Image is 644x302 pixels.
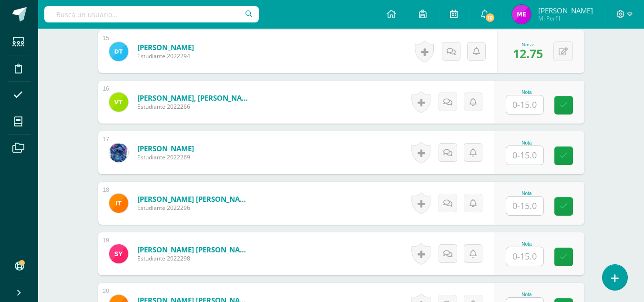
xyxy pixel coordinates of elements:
div: Nota [506,292,548,297]
span: Estudiante 2022294 [137,52,194,60]
img: e7730788e8f206745f5132894aa8037a.png [109,93,128,112]
input: Busca un usuario... [44,6,259,22]
a: [PERSON_NAME] [PERSON_NAME] [137,194,252,204]
div: Nota [506,191,548,196]
img: f0e654219e4525b0f5d703f555697591.png [512,5,531,24]
span: Estudiante 2022298 [137,254,252,262]
input: 0-15.0 [506,247,543,266]
span: 10 [485,12,495,23]
div: Nota [506,90,548,95]
img: 2e9751886809ccb131ccb14e8002cfd8.png [109,194,128,213]
span: 12.75 [513,45,543,62]
a: [PERSON_NAME], [PERSON_NAME] [137,93,252,103]
img: 0927c29d5ab020248b818dee2c25392f.png [109,42,128,61]
img: 54b23b6154722f9f6becccd9b44b30e1.png [109,143,128,162]
input: 0-15.0 [506,95,543,114]
span: Estudiante 2022269 [137,153,194,161]
span: [PERSON_NAME] [538,6,593,15]
a: [PERSON_NAME] [137,42,194,52]
span: Estudiante 2022296 [137,204,252,212]
a: [PERSON_NAME] [137,144,194,153]
div: Nota [506,241,548,247]
input: 0-15.0 [506,146,543,165]
div: Nota: [513,41,543,48]
a: [PERSON_NAME] [PERSON_NAME] [137,245,252,254]
img: 0aa53c0745a0659898462b4f1c47c08b.png [109,244,128,263]
input: 0-15.0 [506,197,543,215]
span: Estudiante 2022266 [137,103,252,111]
div: Nota [506,140,548,146]
span: Mi Perfil [538,14,593,22]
